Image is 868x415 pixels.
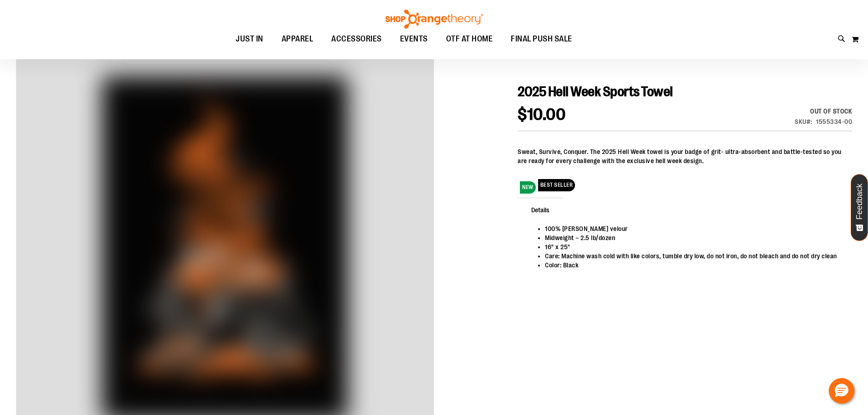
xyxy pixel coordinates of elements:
[518,198,563,221] span: Details
[511,29,572,49] span: FINAL PUSH SALE
[518,105,565,124] span: $10.00
[520,181,536,194] span: NEW
[795,118,812,125] strong: SKU
[851,174,868,241] button: Feedback - Show survey
[795,107,852,116] div: Availability
[236,29,263,49] span: JUST IN
[545,233,843,242] li: Midweight – 2.5 lb/dozen
[545,251,843,261] li: Care: Machine wash cold with like colors, tumble dry low, do not iron, do not bleach and do not d...
[400,29,428,49] span: EVENTS
[437,29,502,50] a: OTF AT HOME
[816,117,852,126] div: 1555334-00
[446,29,493,49] span: OTF AT HOME
[518,147,852,165] div: Sweat, Survive, Conquer. The 2025 Hell Week towel is your badge of grit- ultra-absorbent and batt...
[855,184,864,220] span: Feedback
[322,29,391,49] a: ACCESSORIES
[391,29,437,50] a: EVENTS
[282,29,313,49] span: APPAREL
[272,29,323,50] a: APPAREL
[545,261,843,270] li: Color: Black
[829,378,854,404] button: Hello, have a question? Let’s chat.
[545,242,843,251] li: 16" x 25"
[518,84,673,99] span: 2025 Hell Week Sports Towel
[384,10,484,29] img: Shop Orangetheory
[810,108,852,115] span: Out of stock
[502,29,581,50] a: FINAL PUSH SALE
[545,224,843,233] li: 100% [PERSON_NAME] velour
[226,29,272,50] a: JUST IN
[538,179,575,191] span: BEST SELLER
[331,29,382,49] span: ACCESSORIES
